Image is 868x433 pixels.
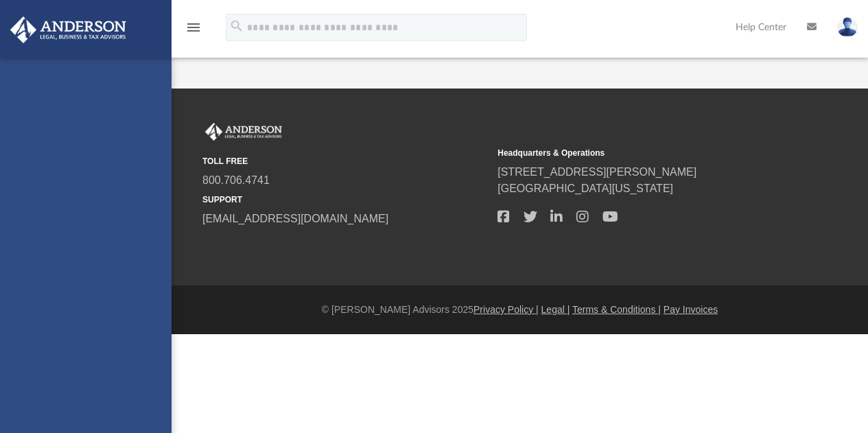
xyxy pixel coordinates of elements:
a: [STREET_ADDRESS][PERSON_NAME] [497,166,696,178]
small: TOLL FREE [202,155,488,167]
a: [GEOGRAPHIC_DATA][US_STATE] [497,183,673,194]
a: 800.706.4741 [202,174,270,186]
a: Pay Invoices [664,304,718,315]
img: Anderson Advisors Platinum Portal [6,16,130,43]
small: SUPPORT [202,194,488,206]
i: search [229,19,244,34]
a: Terms & Conditions | [572,304,661,315]
a: Privacy Policy | [473,304,539,315]
img: User Pic [837,17,858,37]
a: Legal | [541,304,570,315]
a: menu [185,26,202,36]
a: [EMAIL_ADDRESS][DOMAIN_NAME] [202,213,388,224]
i: menu [185,19,202,36]
img: Anderson Advisors Platinum Portal [202,123,285,141]
div: © [PERSON_NAME] Advisors 2025 [172,303,868,317]
small: Headquarters & Operations [497,147,783,159]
